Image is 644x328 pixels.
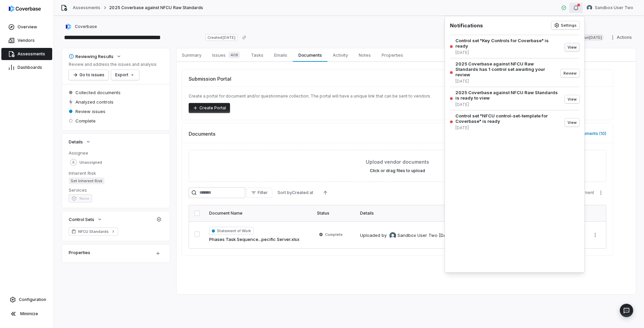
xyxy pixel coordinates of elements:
[595,188,606,198] button: More actions
[455,102,559,107] div: [DATE]
[109,5,203,10] span: 2025 Coverbase against NFCU Raw Standards
[551,21,579,29] button: Settings
[79,160,102,165] span: Unassigned
[69,150,163,156] dt: Assignee
[111,70,139,80] button: Export
[238,31,250,44] button: Copy link
[455,61,555,77] div: 2025 Coverbase against NFCU Raw Standards has 1 control set awaiting your review
[455,38,559,49] div: Control set "Key Controls for Coverbase" is ready
[572,34,604,41] span: Last run [DATE]
[19,297,46,302] span: Configuration
[69,227,118,236] a: NFCU Standards
[69,70,108,80] button: Go to issues
[323,190,328,195] svg: Ascending
[247,188,272,198] button: Filter
[69,177,104,184] span: Set Inherent Risk
[69,187,163,193] dt: Services
[296,51,325,59] span: Documents
[67,213,104,225] button: Control Sets
[18,38,35,43] span: Vendors
[210,50,243,60] span: Issues
[271,51,290,59] span: Emails
[455,125,559,131] div: [DATE]
[78,229,109,234] span: NFCU Standards
[69,53,114,59] div: Reviewing Results
[73,5,100,10] a: Assessments
[18,65,42,70] span: Dashboards
[258,190,268,195] span: Filter
[565,95,579,103] button: View
[69,216,94,222] span: Control Sets
[209,227,254,235] span: Statement of Work
[75,89,121,95] span: Collected documents
[397,232,438,239] span: Sandbox User Two
[330,51,351,59] span: Activity
[595,5,633,10] span: Sandbox User Two
[590,230,601,240] button: More actions
[67,50,124,62] button: Reviewing Results
[189,75,231,82] span: Submission Portal
[1,61,52,74] a: Dashboards
[1,48,52,60] a: Assessments
[317,211,352,216] div: Status
[67,136,93,148] button: Details
[189,93,606,99] p: Create a portal for document and/or questionnaire collection. The portal will have a unique link ...
[75,24,97,29] span: Coverbase
[356,51,374,59] span: Notes
[9,5,41,12] img: logo-D7KZi-bG.svg
[20,311,38,317] span: Minimize
[179,51,204,59] span: Summary
[608,32,636,43] button: Actions
[379,51,406,59] span: Properties
[382,232,438,239] div: by
[561,69,579,77] button: Review
[455,79,555,84] div: [DATE]
[583,3,637,13] button: Sandbox User Two avatarSandbox User Two
[370,168,425,173] label: Click or drag files to upload
[565,43,579,51] button: View
[75,99,114,105] span: Analyzed controls
[18,24,37,30] span: Overview
[69,139,83,145] span: Details
[69,62,157,67] p: Review and address the issues and analysis
[205,34,237,41] span: Created [DATE]
[455,50,559,55] div: [DATE]
[18,51,45,57] span: Assessments
[75,118,96,124] span: Complete
[455,90,559,101] div: 2025 Coverbase against NFCU Raw Standards is ready to view
[389,232,396,239] img: Sandbox User Two avatar
[273,188,317,198] button: Sort byCreated at
[360,211,582,216] div: Details
[565,118,579,127] button: View
[319,188,332,198] button: Ascending
[366,158,429,165] span: Upload vendor documents
[3,307,51,321] button: Minimize
[209,236,299,243] a: Phases Task Sequence...pecific Server.xlsx
[455,113,559,124] div: Control set "NFCU control-set-template for Coverbase" is ready
[3,294,51,306] a: Configuration
[1,34,52,47] a: Vendors
[189,130,216,137] span: Documents
[63,21,99,33] button: https://coverbase.com/Coverbase
[248,51,266,59] span: Tasks
[360,232,453,239] div: Uploaded
[189,103,230,113] button: Create Portal
[1,21,52,33] a: Overview
[450,21,483,29] h1: Notifications
[69,170,163,176] dt: Inherent Risk
[75,108,105,114] span: Review issues
[228,52,240,58] span: 408
[209,211,309,216] div: Document Name
[439,232,453,239] div: [DATE]
[325,232,343,237] span: Complete
[587,5,592,10] img: Sandbox User Two avatar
